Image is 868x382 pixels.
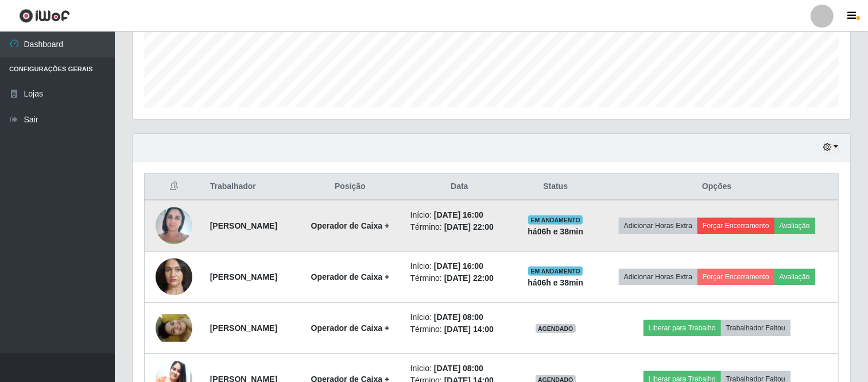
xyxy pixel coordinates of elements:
[528,267,583,276] span: EM ANDAMENTO
[210,323,277,333] strong: [PERSON_NAME]
[774,218,815,234] button: Avaliação
[721,320,790,336] button: Trabalhador Faltou
[410,209,509,221] li: Início:
[410,272,509,284] li: Término:
[311,272,390,281] strong: Operador de Caixa +
[19,9,70,23] img: CoreUI Logo
[203,173,297,200] th: Trabalhador
[444,222,494,231] time: [DATE] 22:00
[434,364,483,373] time: [DATE] 08:00
[410,323,509,335] li: Término:
[697,269,774,285] button: Forçar Encerramento
[404,173,516,200] th: Data
[156,238,192,316] img: 1744144031214.jpeg
[619,269,697,285] button: Adicionar Horas Extra
[444,325,494,334] time: [DATE] 14:00
[774,269,815,285] button: Avaliação
[536,324,576,333] span: AGENDADO
[156,201,192,250] img: 1705690307767.jpeg
[528,278,583,287] strong: há 06 h e 38 min
[410,362,509,375] li: Início:
[644,320,721,336] button: Liberar para Trabalho
[528,215,583,225] span: EM ANDAMENTO
[297,173,403,200] th: Posição
[210,221,277,230] strong: [PERSON_NAME]
[528,227,583,236] strong: há 06 h e 38 min
[619,218,697,234] button: Adicionar Horas Extra
[410,221,509,233] li: Término:
[516,173,595,200] th: Status
[410,260,509,272] li: Início:
[156,314,192,342] img: 1732121899339.jpeg
[434,312,483,322] time: [DATE] 08:00
[410,311,509,323] li: Início:
[444,273,494,283] time: [DATE] 22:00
[434,210,483,219] time: [DATE] 16:00
[434,261,483,271] time: [DATE] 16:00
[697,218,774,234] button: Forçar Encerramento
[311,323,390,333] strong: Operador de Caixa +
[311,221,390,230] strong: Operador de Caixa +
[595,173,838,200] th: Opções
[210,272,277,281] strong: [PERSON_NAME]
